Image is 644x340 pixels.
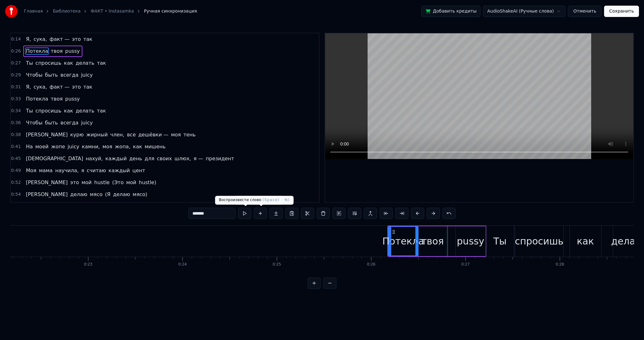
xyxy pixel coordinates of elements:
span: своих [156,155,173,162]
span: 0:54 [11,191,21,198]
button: Добавить кредиты [421,6,481,17]
span: Потекла [25,47,49,55]
span: (Это [112,179,125,186]
span: делаю [112,191,130,198]
span: каждый [108,167,130,174]
span: моей [35,143,49,150]
span: мама [38,167,53,174]
span: 0:38 [11,132,21,138]
nav: breadcrumb [24,8,197,14]
span: это [71,36,81,43]
span: juicy [80,119,93,126]
span: твоя [50,95,63,102]
span: 0:52 [11,179,21,186]
a: Главная [24,8,43,14]
span: факт — [49,36,70,43]
span: это [69,179,80,186]
span: научила, [54,167,79,174]
span: Ты [25,59,33,67]
span: моя [170,131,181,138]
span: спросишь [35,59,62,67]
span: мишень [144,143,166,150]
span: шлюх, [174,155,192,162]
span: 0:14 [11,36,21,42]
span: спросишь [35,107,62,114]
span: цент [132,167,146,174]
a: ФАКТ • Instasamka [91,8,134,14]
span: как [63,59,74,67]
span: день [129,155,143,162]
button: Сохранить [604,6,639,17]
span: делать [75,59,95,67]
span: Потекла [25,95,49,102]
div: спросишь [515,234,563,248]
span: для [144,155,155,162]
span: мой [125,179,137,186]
span: тень [183,131,196,138]
span: я [80,167,85,174]
span: каждый [105,155,127,162]
span: Ручная синхронизация [144,8,197,14]
div: Воспроизвести слово [215,196,283,205]
div: 0:26 [367,262,375,267]
span: как [63,107,74,114]
span: делаю [69,191,88,198]
span: 0:27 [11,60,21,66]
div: как [577,234,594,248]
span: это [71,83,81,90]
span: 0:49 [11,167,21,174]
span: как [132,143,143,150]
div: 0:27 [461,262,470,267]
span: Чтобы [25,71,43,79]
span: (Я [104,191,111,198]
span: 0:45 [11,156,21,162]
span: ( Ctrl+N ) [271,198,290,202]
div: pussy [457,234,484,248]
span: Ты [25,107,33,114]
div: 0:28 [556,262,564,267]
span: жопа, [114,143,131,150]
span: так [96,59,107,67]
span: 0:31 [11,84,21,90]
img: youka [5,5,18,18]
span: 0:34 [11,108,21,114]
span: hustle [94,179,110,186]
span: твоя [50,47,63,55]
span: факт — [49,83,70,90]
div: Потекла [382,234,424,248]
span: так [96,107,107,114]
span: президент [205,155,235,162]
div: 0:24 [178,262,187,267]
span: сука, [33,83,48,90]
span: быть [44,71,58,79]
span: [PERSON_NAME] [25,179,68,186]
span: все [126,131,136,138]
span: 0:33 [11,96,21,102]
span: juicy [80,71,93,79]
span: Я, [25,83,31,90]
div: Добавить слово [235,196,294,205]
div: Ты [493,234,507,248]
span: я — [193,155,204,162]
span: всегда [60,119,79,126]
span: моя [102,143,113,150]
span: pussy [64,95,80,102]
span: нахуй, [85,155,103,162]
span: На [25,143,33,150]
span: 0:26 [11,48,21,54]
button: Отменить [568,6,602,17]
span: так [83,83,93,90]
span: Моя [25,167,37,174]
span: считаю [86,167,107,174]
span: [PERSON_NAME] [25,191,68,198]
span: 0:41 [11,144,21,150]
span: всегда [60,71,79,79]
a: Библиотека [53,8,80,14]
span: ( Space ) [263,198,280,202]
span: член, [110,131,125,138]
span: [PERSON_NAME] [25,131,68,138]
span: так [83,36,93,43]
span: дешёвки — [138,131,169,138]
div: 0:25 [273,262,281,267]
div: 0:23 [84,262,92,267]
